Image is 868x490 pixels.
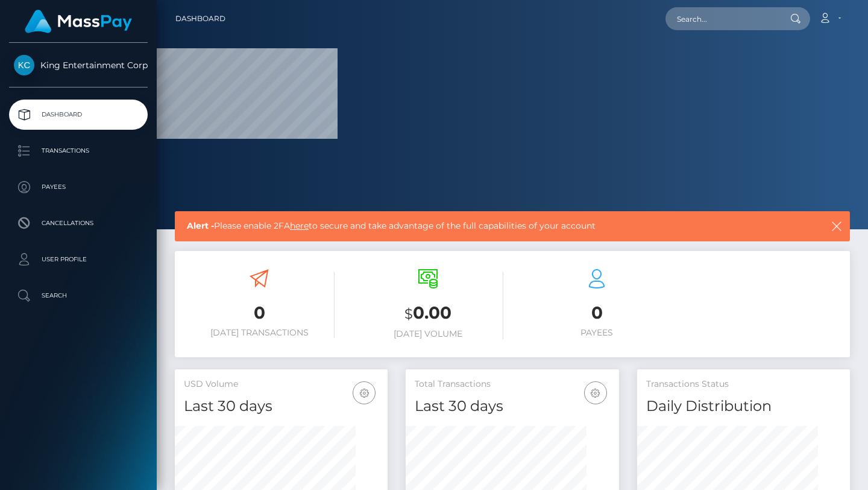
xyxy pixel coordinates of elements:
b: Alert - [187,220,214,231]
h5: Total Transactions [415,378,609,390]
p: Cancellations [14,214,143,232]
small: $ [404,305,413,322]
p: Transactions [14,142,143,160]
a: Payees [9,172,148,202]
a: Cancellations [9,208,148,238]
h5: Transactions Status [646,378,841,390]
a: here [290,220,309,231]
p: Search [14,287,143,305]
a: User Profile [9,244,148,275]
h6: [DATE] Transactions [184,328,335,338]
h3: 0 [521,301,672,325]
h4: Last 30 days [184,396,379,417]
a: Dashboard [175,6,225,31]
h3: 0 [184,301,335,325]
a: Transactions [9,136,148,166]
h3: 0.00 [353,301,503,326]
a: Dashboard [9,100,148,130]
h4: Daily Distribution [646,396,841,417]
img: King Entertainment Corp [14,55,34,75]
p: Dashboard [14,106,143,124]
h6: [DATE] Volume [353,329,503,339]
h5: USD Volume [184,378,379,390]
p: Payees [14,178,143,196]
h6: Payees [521,328,672,338]
input: Search... [665,7,779,30]
h4: Last 30 days [415,396,609,417]
a: Search [9,281,148,311]
span: Please enable 2FA to secure and take advantage of the full capabilities of your account [187,220,766,232]
span: King Entertainment Corp [9,60,148,71]
p: User Profile [14,250,143,269]
img: MassPay Logo [25,10,132,33]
